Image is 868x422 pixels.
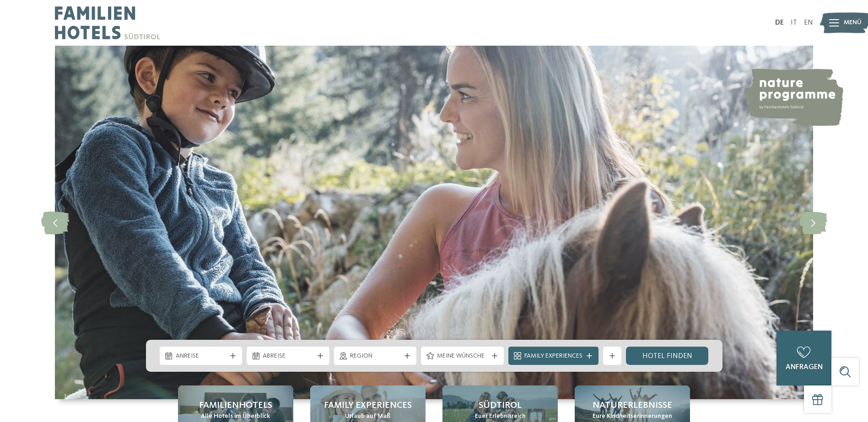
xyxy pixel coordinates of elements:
span: Naturerlebnisse [593,399,672,412]
span: Anreise [176,352,226,361]
span: Südtirol [479,399,522,412]
span: Family Experiences [524,352,582,361]
span: Alle Hotels im Überblick [201,412,270,421]
a: anfragen [776,331,831,385]
img: Familienhotels Südtirol: The happy family places [55,46,813,399]
span: Menü [844,18,862,27]
span: Family Experiences [324,399,412,412]
img: nature programme by Familienhotels Südtirol [743,69,843,126]
span: Region [350,352,401,361]
span: Urlaub auf Maß [345,412,390,421]
a: DE [775,19,784,26]
span: Euer Erlebnisreich [475,412,526,421]
span: anfragen [786,364,823,371]
a: IT [791,19,797,26]
span: Meine Wünsche [437,352,488,361]
span: Abreise [263,352,313,361]
a: Hotel finden [626,347,709,365]
span: Familienhotels [199,399,272,412]
a: EN [804,19,813,26]
span: Eure Kindheitserinnerungen [593,412,672,421]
